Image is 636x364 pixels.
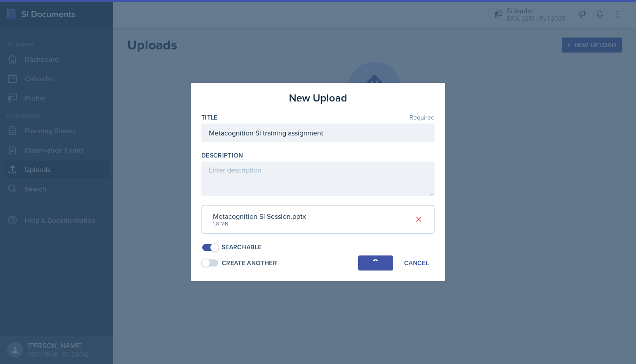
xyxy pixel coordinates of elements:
h3: New Upload [289,90,347,106]
div: Create Another [222,259,277,268]
button: Cancel [398,255,435,270]
div: Metacognition SI Session.pptx [213,211,306,221]
input: Enter title [201,124,435,142]
div: Searchable [222,243,262,252]
div: Cancel [404,259,429,266]
label: Title [201,113,218,122]
span: Required [409,114,435,120]
label: Description [201,151,243,160]
div: 1.8 MB [213,220,306,228]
